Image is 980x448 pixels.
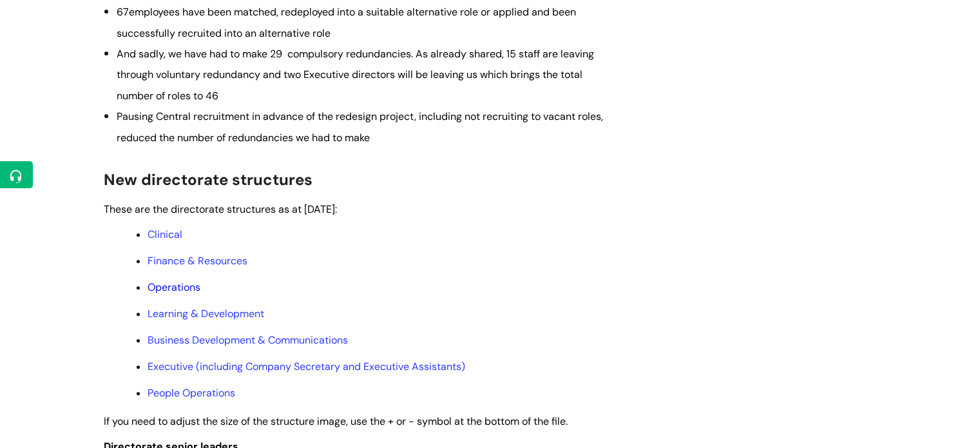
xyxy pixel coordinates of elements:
a: Learning & Development [148,307,264,320]
span: Pausing Central recruitment in advance of the redesign project, including not recruiting to vacan... [117,110,603,144]
a: Finance & Resources [148,254,247,268]
a: Operations [148,280,200,294]
a: Clinical [148,228,182,241]
span: If you need to adjust the size of the structure image, use the + or - symbol at the bottom of the... [104,414,568,428]
span: employees have been matched, redeployed into a suitable alternative role or applied and been succ... [117,5,576,39]
span: New directorate structures [104,170,312,190]
a: Business Development & Communications [148,333,348,347]
span: 67 [117,5,129,19]
a: Executive (including Company Secretary and Executive Assistants) [148,360,465,373]
span: These are the directorate structures as at [DATE]: [104,202,337,216]
a: People Operations [148,386,235,400]
span: And sadly, we have had to make 29 compulsory redundancies. As already shared, 15 staff are leavin... [117,47,594,102]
